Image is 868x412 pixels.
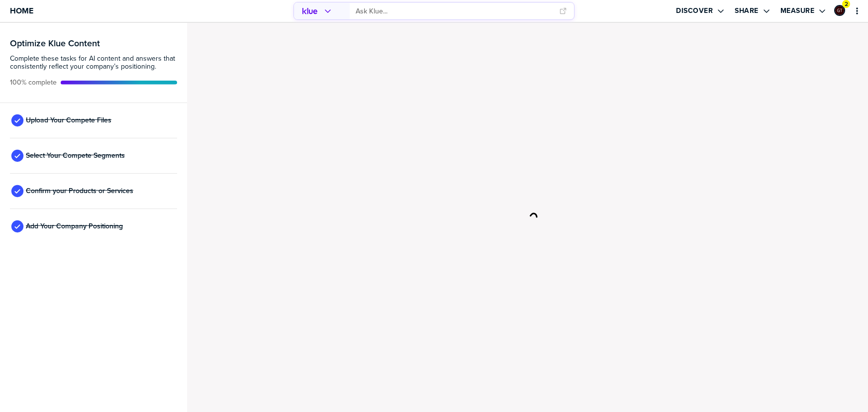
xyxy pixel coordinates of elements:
[780,6,815,15] label: Measure
[26,116,111,124] span: Upload Your Compete Files
[845,0,848,8] span: 2
[26,152,125,160] span: Select Your Compete Segments
[833,4,846,17] a: Edit Profile
[10,6,33,15] span: Home
[26,222,123,230] span: Add Your Company Positioning
[10,39,177,48] h3: Optimize Klue Content
[835,6,844,15] img: ee1355cada6433fc92aa15fbfe4afd43-sml.png
[10,55,177,71] span: Complete these tasks for AI content and answers that consistently reflect your company’s position...
[356,3,554,19] input: Ask Klue...
[26,187,133,195] span: Confirm your Products or Services
[676,6,713,15] label: Discover
[834,5,845,16] div: Graham Tutti
[10,79,57,87] span: Active
[735,6,759,15] label: Share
